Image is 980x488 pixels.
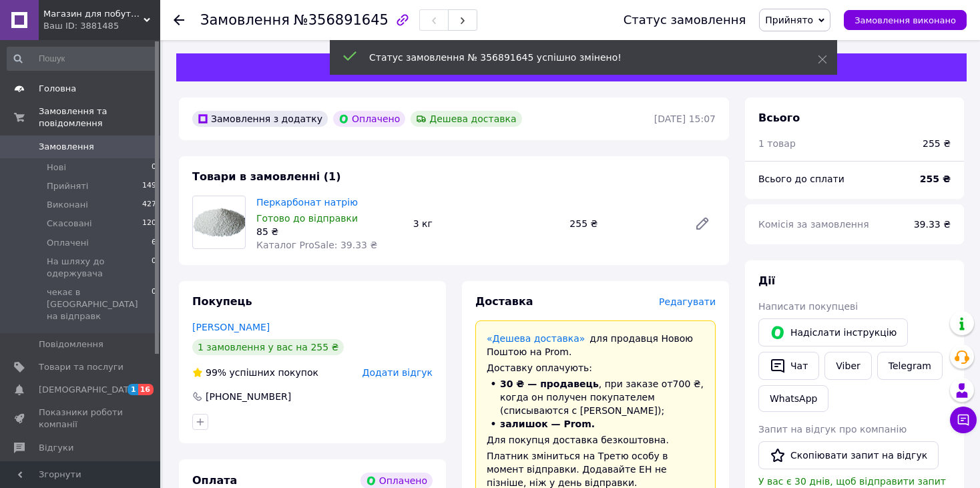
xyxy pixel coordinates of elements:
[256,240,377,250] span: Каталог ProSale: 39.33 ₴
[500,419,595,429] span: залишок — Prom.
[500,379,599,389] span: 30 ₴ — продавець
[950,407,977,433] button: Чат з покупцем
[142,218,156,230] span: 120
[192,295,252,308] span: Покупець
[43,20,160,32] div: Ваш ID: 3881485
[758,318,908,346] button: Надіслати інструкцію
[152,162,156,174] span: 0
[689,210,716,237] a: Редагувати
[192,111,328,127] div: Замовлення з додатку
[758,301,858,312] span: Написати покупцеві
[408,214,565,233] div: 3 кг
[192,474,237,487] span: Оплата
[192,366,318,379] div: успішних покупок
[192,339,344,355] div: 1 замовлення у вас на 255 ₴
[564,214,684,233] div: 255 ₴
[39,141,94,153] span: Замовлення
[7,47,158,71] input: Пошук
[39,105,160,130] span: Замовлення та повідомлення
[487,377,704,417] li: , при заказе от 700 ₴ , когда он получен покупателем (списываются с [PERSON_NAME]);
[152,286,156,323] span: 0
[333,111,405,127] div: Оплачено
[487,433,704,447] div: Для покупця доставка безкоштовна.
[39,442,73,454] span: Відгуки
[758,111,800,124] span: Всього
[844,10,967,30] button: Замовлення виконано
[914,219,951,230] span: 39.33 ₴
[192,170,341,183] span: Товари в замовленні (1)
[758,424,907,435] span: Запит на відгук про компанію
[39,407,124,431] span: Показники роботи компанії
[411,111,521,127] div: Дешева доставка
[369,51,784,64] div: Статус замовлення № 356891645 успішно змінено!
[47,180,88,192] span: Прийняті
[47,162,66,174] span: Нові
[920,174,951,184] b: 255 ₴
[47,286,152,323] span: чекає в [GEOGRAPHIC_DATA] на відправк
[923,137,951,150] div: 255 ₴
[654,113,716,124] time: [DATE] 15:07
[487,361,704,375] div: Доставку оплачують:
[824,352,871,380] a: Viber
[487,332,704,358] div: для продавця Новою Поштою на Prom.
[256,213,358,224] span: Готово до відправки
[362,367,433,378] span: Додати відгук
[200,12,290,28] span: Замовлення
[152,237,156,249] span: 6
[39,384,138,396] span: [DEMOGRAPHIC_DATA]
[43,8,144,20] span: Магазин для побуту Мамин Хитрун"
[487,333,585,344] a: «Дешева доставка»
[39,361,124,373] span: Товари та послуги
[204,390,292,403] div: [PHONE_NUMBER]
[39,83,76,95] span: Головна
[47,199,88,211] span: Виконані
[256,197,358,208] a: Перкарбонат натрію
[475,295,533,308] span: Доставка
[659,296,716,307] span: Редагувати
[142,180,156,192] span: 149
[206,367,226,378] span: 99%
[47,256,152,280] span: На шляху до одержувача
[854,15,956,25] span: Замовлення виконано
[294,12,389,28] span: №356891645
[758,352,819,380] button: Чат
[758,138,796,149] span: 1 товар
[877,352,943,380] a: Telegram
[256,225,403,238] div: 85 ₴
[758,174,844,184] span: Всього до сплати
[47,218,92,230] span: Скасовані
[142,199,156,211] span: 427
[192,322,270,332] a: [PERSON_NAME]
[174,13,184,27] div: Повернутися назад
[758,385,828,412] a: WhatsApp
[765,15,813,25] span: Прийнято
[128,384,138,395] span: 1
[193,196,245,248] img: Перкарбонат натрію
[758,219,869,230] span: Комісія за замовлення
[624,13,746,27] div: Статус замовлення
[47,237,89,249] span: Оплачені
[758,441,939,469] button: Скопіювати запит на відгук
[758,274,775,287] span: Дії
[39,338,103,350] span: Повідомлення
[138,384,154,395] span: 16
[152,256,156,280] span: 0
